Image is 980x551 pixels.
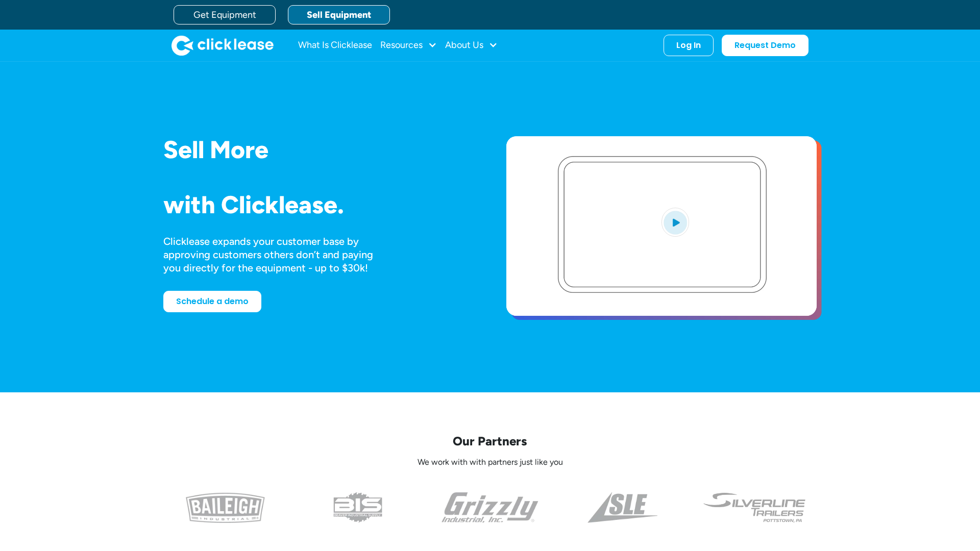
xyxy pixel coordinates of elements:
[163,136,474,163] h1: Sell More
[163,433,817,449] p: Our Partners
[163,235,392,274] div: Clicklease expands your customer base by approving customers others don’t and paying you directly...
[163,457,817,468] p: We work with with partners just like you
[163,191,474,218] h1: with Clicklease.
[171,35,274,56] a: home
[661,208,689,236] img: Blue play button logo on a light blue circular background
[171,35,274,56] img: Clicklease logo
[676,40,701,51] div: Log In
[442,492,539,523] img: the grizzly industrial inc logo
[163,291,261,312] a: Schedule a demo
[506,136,817,316] a: open lightbox
[288,5,390,24] a: Sell Equipment
[445,35,498,56] div: About Us
[186,492,265,523] img: baileigh logo
[298,35,372,56] a: What Is Clicklease
[722,35,808,56] a: Request Demo
[702,492,807,523] img: undefined
[380,35,437,56] div: Resources
[587,492,657,523] img: a black and white photo of the side of a triangle
[174,5,276,24] a: Get Equipment
[333,492,382,523] img: the logo for beaver industrial supply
